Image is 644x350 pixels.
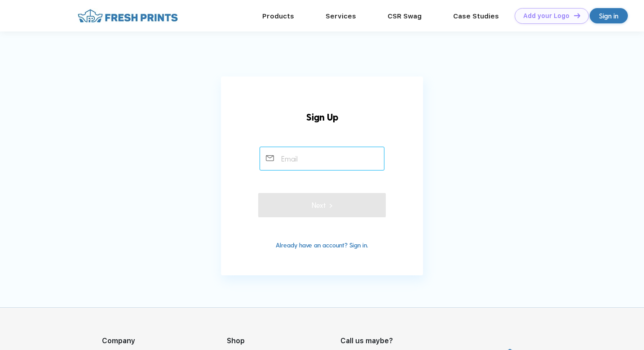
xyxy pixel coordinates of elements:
input: Email [260,147,385,171]
a: Products [262,12,294,20]
button: Next [258,193,386,217]
div: Shop [227,336,340,346]
label: Sign Up [306,101,338,124]
div: Call us maybe? [340,336,409,346]
div: Sign in [599,11,618,21]
img: DT [574,13,580,18]
div: Company [102,336,227,346]
a: Sign in [590,8,628,23]
img: next_white_arrow.svg [326,200,332,211]
img: fo%20logo%202.webp [75,8,181,24]
div: Add your Logo [523,12,569,20]
a: Already have an account? Sign in. [276,241,368,249]
span: Next [312,200,332,211]
img: email_inactive.svg [266,155,274,162]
